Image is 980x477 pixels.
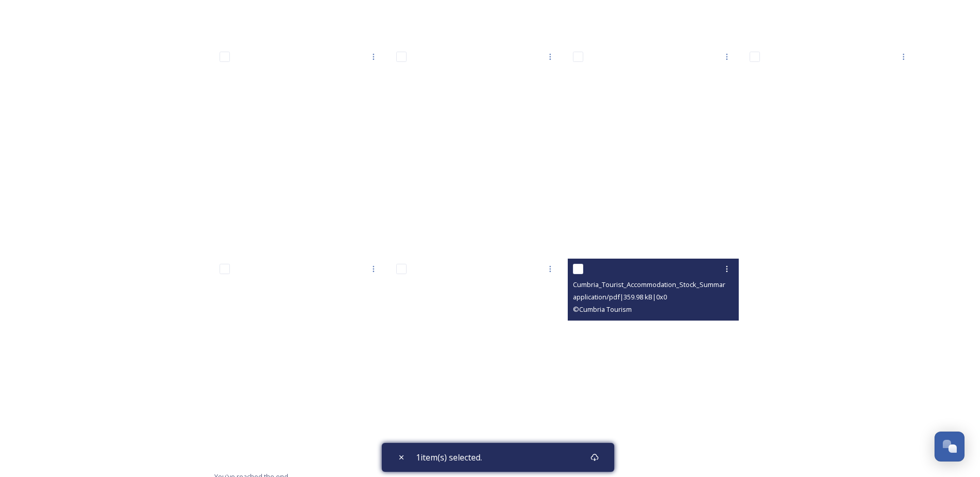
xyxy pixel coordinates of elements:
[935,432,965,462] button: Open Chat
[573,292,667,301] span: application/pdf | 359.98 kB | 0 x 0
[416,451,482,464] span: 1 item(s) selected.
[573,305,632,314] span: © Cumbria Tourism
[573,279,758,289] span: Cumbria_Tourist_Accommodation_Stock_Summary_2023.pdf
